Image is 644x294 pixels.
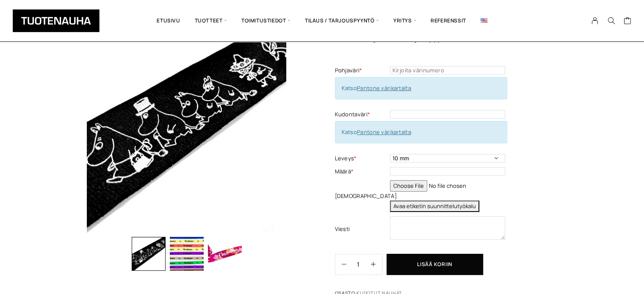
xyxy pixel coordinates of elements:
[234,6,298,35] span: Toimitustiedot
[298,6,386,35] span: Tilaus / Tarjouspyyntö
[390,66,505,74] input: Kirjoita värinumero
[357,128,411,136] a: Pantone värikartalta
[342,128,411,136] span: Katso
[188,6,234,35] span: Tuotteet
[335,225,388,234] label: Viesti
[481,18,487,23] img: English
[342,84,411,92] span: Katso
[587,17,603,25] a: My Account
[170,237,204,271] img: Kudottu nauha, Damask 2
[387,254,483,275] button: Lisää koriin
[390,201,479,212] button: Avaa etiketin suunnittelutyökalu
[149,6,187,35] a: Etusivu
[335,110,388,119] label: Kudontaväri
[603,17,619,25] button: Search
[346,254,371,275] input: Määrä
[208,237,242,271] img: Kudottu nauha, Damask 3
[357,84,411,92] a: Pantone värikartalta
[423,6,473,35] a: Referenssit
[386,6,423,35] span: Yritys
[75,8,299,233] img: Tuotenauha Kudottu nauha Muumit
[623,16,631,27] a: Cart
[335,154,388,163] label: Leveys
[335,167,388,176] label: Määrä
[335,66,388,75] label: Pohjaväri
[13,9,100,32] img: Tuotenauha Oy
[335,192,388,201] label: [DEMOGRAPHIC_DATA]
